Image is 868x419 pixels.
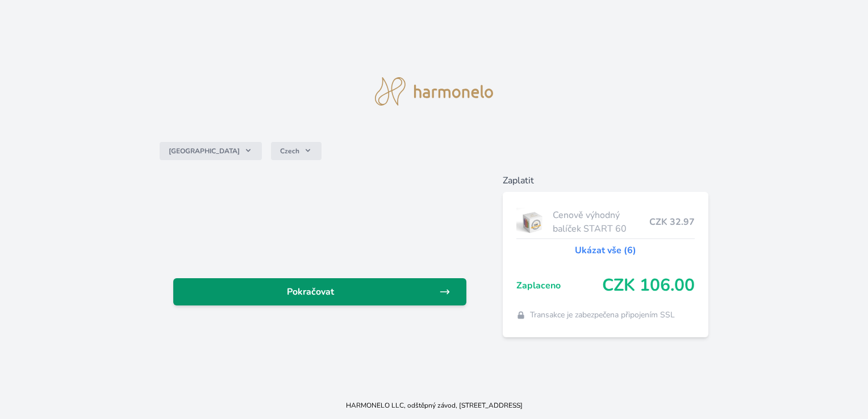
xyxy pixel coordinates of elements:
span: Transakce je zabezpečena připojením SSL [530,309,675,321]
img: logo.svg [375,77,493,106]
span: Pokračovat [182,285,439,299]
span: [GEOGRAPHIC_DATA] [169,146,240,156]
a: Ukázat vše (6) [575,244,636,257]
button: Czech [271,142,322,160]
span: CZK 32.97 [649,215,695,229]
button: [GEOGRAPHIC_DATA] [160,142,262,160]
span: CZK 106.00 [602,275,695,296]
img: start.jpg [516,208,549,236]
span: Czech [280,146,299,156]
span: Zaplaceno [516,279,602,292]
a: Pokračovat [173,278,466,305]
h6: Zaplatit [503,174,708,187]
span: Cenově výhodný balíček START 60 [553,208,649,236]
